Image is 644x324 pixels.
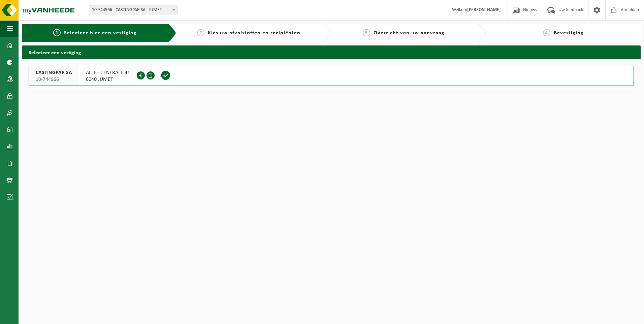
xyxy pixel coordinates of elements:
span: ALLÉE CENTRALE 41 [86,69,130,76]
span: 1 [53,29,61,36]
span: CASTINGPAR SA [36,69,72,76]
strong: [PERSON_NAME] [467,7,501,12]
span: 4 [543,29,550,36]
span: 10-744966 - CASTINGPAR SA - JUMET [89,5,178,15]
span: 10-744966 - CASTINGPAR SA - JUMET [89,5,177,15]
span: 10-744966 [36,76,72,83]
span: Bevestiging [554,30,584,36]
span: 6040 JUMET [86,76,130,83]
span: Selecteer hier een vestiging [64,30,137,36]
span: 3 [363,29,370,36]
span: Overzicht van uw aanvraag [374,30,445,36]
span: 2 [197,29,204,36]
h2: Selecteer een vestiging [22,45,641,59]
span: Kies uw afvalstoffen en recipiënten [208,30,300,36]
button: CASTINGPAR SA 10-744966 ALLÉE CENTRALE 416040 JUMET [29,66,634,86]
